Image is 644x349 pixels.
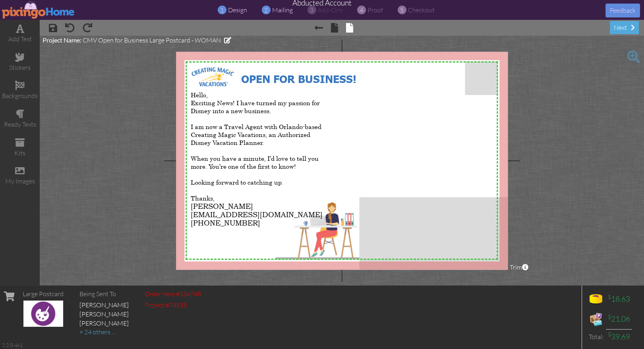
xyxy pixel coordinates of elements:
[264,6,268,15] span: 2
[2,341,23,349] div: 2.2.0-461
[191,210,323,219] span: [EMAIL_ADDRESS][DOMAIN_NAME]
[191,67,234,87] img: 20220829-192115-a085b051a3c4-1000.png
[79,310,129,318] span: [PERSON_NAME]
[241,71,356,85] span: OPEN FOR BUSINESS!
[610,21,639,34] div: next
[2,1,75,19] img: pixingo logo
[605,4,640,17] button: Feedback
[191,91,208,99] span: Hello,
[606,289,632,309] td: 18.63
[79,328,129,337] div: + 24 others ...
[586,329,606,344] td: Total:
[23,301,63,327] img: create-your-own-landscape.jpg
[360,6,363,15] span: 4
[367,6,383,14] span: proof
[228,6,247,14] span: design
[145,289,201,299] div: Order item #134748
[588,311,604,327] img: expense-icon.png
[145,301,201,310] div: Project #74535
[79,301,129,309] span: [PERSON_NAME]
[608,293,611,300] sup: $
[510,263,528,272] span: Trim
[23,289,64,299] div: Large Postcard
[43,36,81,44] span: Project Name:
[191,99,321,202] span: Exciting News! I have turned my passion for Disney into a new business. I am now a Travel Agent w...
[608,331,611,337] sup: $
[400,6,404,15] span: 5
[606,329,632,344] td: 39.69
[191,202,253,210] span: [PERSON_NAME]
[191,219,260,227] span: [PHONE_NUMBER]
[276,202,372,259] img: 20220829-194227-30a0e5e1b274-1000.png
[318,6,342,14] span: add-ons
[408,6,435,14] span: checkout
[220,6,224,15] span: 1
[79,289,129,299] div: Being Sent To
[79,319,129,327] span: [PERSON_NAME]
[272,6,293,14] span: mailing
[606,309,632,329] td: 21.06
[83,36,221,44] span: CMV Open for Business Large Postcard - WOMAN
[608,313,611,320] sup: $
[588,291,604,307] img: points-icon.png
